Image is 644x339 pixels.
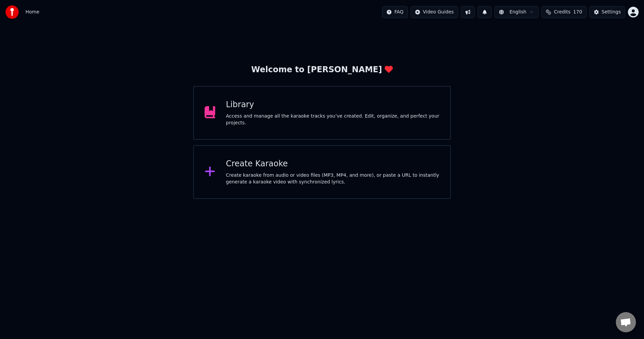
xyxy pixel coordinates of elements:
button: Credits170 [541,6,586,18]
div: Settings [602,9,621,15]
div: Create karaoke from audio or video files (MP3, MP4, and more), or paste a URL to instantly genera... [226,172,440,185]
span: Home [25,9,39,15]
span: Credits [554,9,570,15]
button: Video Guides [411,6,458,18]
div: Access and manage all the karaoke tracks you’ve created. Edit, organize, and perfect your projects. [226,113,440,126]
nav: breadcrumb [25,9,39,15]
span: 170 [573,9,582,15]
button: Settings [589,6,625,18]
img: youka [5,5,19,19]
div: Create Karaoke [226,159,440,169]
div: Welcome to [PERSON_NAME] [251,65,393,75]
button: FAQ [382,6,408,18]
a: Otevřený chat [616,312,636,332]
div: Library [226,99,440,110]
